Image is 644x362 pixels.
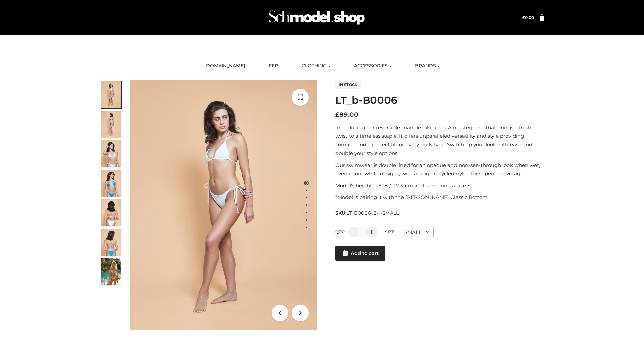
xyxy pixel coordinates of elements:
a: FFP [264,59,283,73]
span: SKU: [335,209,399,217]
a: £0.00 [522,15,534,20]
img: ArielClassicBikiniTop_CloudNine_AzureSky_OW114ECO_3-scaled.jpg [101,140,121,167]
label: Size: [385,229,395,234]
p: *Model is pairing it with the [PERSON_NAME] Classic Bottom [335,193,544,202]
bdi: 0.00 [522,15,534,20]
img: ArielClassicBikiniTop_CloudNine_AzureSky_OW114ECO_1 [130,80,317,330]
img: ArielClassicBikiniTop_CloudNine_AzureSky_OW114ECO_2-scaled.jpg [101,111,121,138]
a: ACCESSORIES [349,59,396,73]
span: £ [522,15,525,20]
label: QTY: [335,229,345,234]
bdi: 89.00 [335,111,358,118]
img: Arieltop_CloudNine_AzureSky2.jpg [101,258,121,285]
p: Our swimwear is double lined for an opaque and non-see-through look when wet, even in our white d... [335,161,544,178]
span: LT_B0006_2-_-SMALL [346,210,399,216]
a: CLOTHING [297,59,335,73]
p: Model’s height is 5 ‘8 / 173 cm and is wearing a size S. [335,181,544,190]
img: ArielClassicBikiniTop_CloudNine_AzureSky_OW114ECO_1-scaled.jpg [101,81,121,108]
img: ArielClassicBikiniTop_CloudNine_AzureSky_OW114ECO_7-scaled.jpg [101,199,121,226]
a: BRANDS [410,59,445,73]
img: Schmodel Admin 964 [266,4,367,31]
img: ArielClassicBikiniTop_CloudNine_AzureSky_OW114ECO_4-scaled.jpg [101,170,121,197]
a: Add to cart [335,246,385,261]
span: In stock [335,81,361,89]
img: ArielClassicBikiniTop_CloudNine_AzureSky_OW114ECO_8-scaled.jpg [101,229,121,256]
p: Introducing our reversible triangle bikini top. A masterpiece that brings a fresh twist to a time... [335,123,544,158]
h1: LT_b-B0006 [335,94,544,106]
span: £ [335,111,339,118]
a: [DOMAIN_NAME] [199,59,250,73]
div: SMALL [399,227,434,238]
